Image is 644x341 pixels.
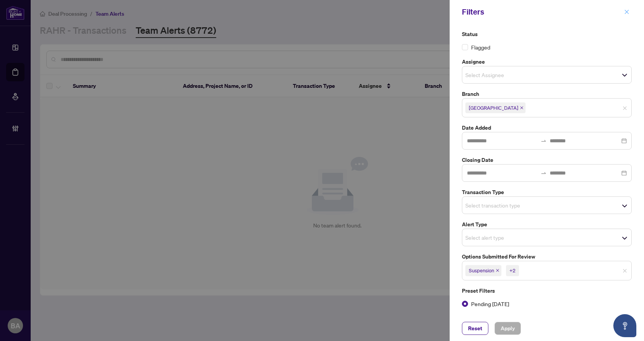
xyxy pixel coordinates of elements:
span: [GEOGRAPHIC_DATA] [469,104,518,112]
span: Flagged [471,43,490,51]
span: Suspension [465,265,501,276]
label: Preset Filters [462,287,632,295]
div: +2 [509,267,516,274]
button: Apply [495,322,521,335]
label: Date Added [462,124,632,132]
button: Open asap [613,314,636,337]
label: Transaction Type [462,188,632,196]
span: Pending [DATE] [468,300,512,308]
label: Options Submitted for Review [462,252,632,261]
label: Alert Type [462,220,632,229]
span: to [540,138,547,144]
span: Reset [468,322,482,334]
label: Branch [462,90,632,98]
label: Assignee [462,58,632,66]
span: Suspension [469,267,494,274]
span: to [540,170,547,176]
span: Burlington [465,102,526,113]
span: swap-right [540,170,547,176]
span: close [496,269,499,272]
span: close [520,106,524,110]
div: Filters [462,6,622,18]
label: Closing Date [462,156,632,164]
span: close [624,9,629,15]
span: swap-right [540,138,547,144]
span: close [623,106,627,110]
label: Status [462,30,632,38]
button: Reset [462,322,488,335]
span: close [623,269,627,273]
